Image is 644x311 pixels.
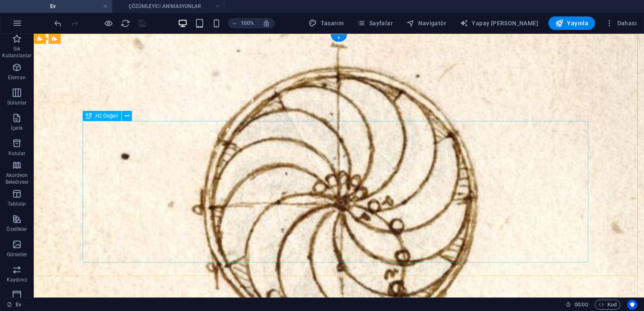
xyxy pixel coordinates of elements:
[354,16,396,30] button: Sayfalar
[369,20,393,27] font: Sayfalar
[8,150,26,157] p: Kutular
[16,300,21,310] font: Ev
[53,19,63,28] i: Geri al: Metni değiştir (Ctrl+Z)
[567,20,588,27] font: Yayınla
[95,113,118,118] span: H2 Değeri
[53,18,63,28] button: geri almak
[574,300,588,310] span: 00 00
[305,16,347,30] div: Tasarım (Ctrl+Alt+Y)
[580,301,582,308] span: :
[241,18,254,28] h6: 100%
[595,300,620,310] button: Kod
[472,20,538,27] font: Yapay [PERSON_NAME]
[6,226,27,233] p: Özellikler
[7,276,27,283] p: Kaydırıcı
[602,16,640,30] button: Dahası
[263,19,270,27] i: Yeniden boyutlandırmada yakınlaştırma düzeyini seçilen cihaza uyacak şekilde otomatik olarak ayarla.
[403,16,450,30] button: Navigatör
[330,34,347,42] div: +
[305,16,347,30] button: Tasarım
[607,300,617,310] font: Kod
[321,20,344,27] font: Tasarım
[11,125,23,131] p: İçerik
[120,18,130,28] button: Yeni -den yükle
[418,20,446,27] font: Navigatör
[112,2,224,11] h4: ÇÖZÜMLEYİCİ ANİMASYONLAR
[8,74,26,81] p: Eleman
[121,19,130,28] i: Sayfayı yeniden yükleyin
[228,18,258,28] button: 100%
[7,99,27,106] p: Sütunlar
[548,16,595,30] button: Yayınla
[8,201,27,207] p: Tablolar
[617,20,637,27] font: Dahası
[566,300,588,310] h6: Oturum süresi
[627,300,637,310] button: Kullanıcı merkezli
[7,251,27,258] p: Görseller
[456,16,542,30] button: Yapay [PERSON_NAME]
[7,300,21,310] a: Seçimi iptal etmek için tıkla. Sayfaları açmak için çift tıkla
